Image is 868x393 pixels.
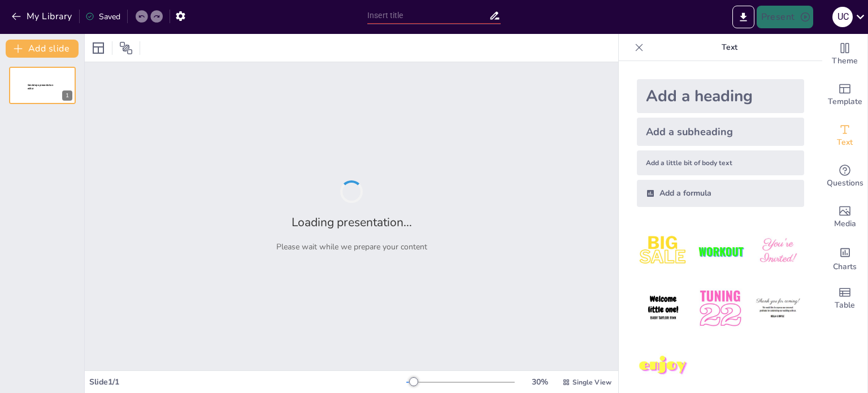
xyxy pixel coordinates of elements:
img: 6.jpeg [752,282,804,335]
img: 3.jpeg [752,225,804,278]
p: Text [648,34,811,61]
span: Questions [827,177,863,189]
span: Single View [572,378,611,387]
button: U C [832,6,853,28]
button: Export to PowerPoint [732,6,754,28]
div: Add images, graphics, shapes or video [822,197,867,237]
span: Table [835,299,855,312]
div: Add charts and graphs [822,237,867,278]
div: Slide 1 / 1 [89,377,406,387]
span: Position [119,41,133,55]
button: My Library [8,7,77,25]
span: Text [837,136,853,149]
div: Add a subheading [637,118,804,146]
div: U C [832,7,853,27]
div: Add text boxes [822,115,867,156]
div: Change the overall theme [822,34,867,75]
div: Layout [89,39,107,57]
div: Get real-time input from your audience [822,156,867,197]
span: Charts [833,261,857,273]
img: 1.jpeg [637,225,689,278]
img: 4.jpeg [637,282,689,335]
div: 1 [62,90,72,101]
button: Present [757,6,813,28]
span: Template [828,96,862,108]
img: 7.jpeg [637,340,689,392]
img: 2.jpeg [694,225,747,278]
div: Add a little bit of body text [637,150,804,175]
h2: Loading presentation... [292,214,412,230]
span: Sendsteps presentation editor [28,84,53,90]
input: Insert title [367,7,489,24]
div: Add a table [822,278,867,319]
p: Please wait while we prepare your content [276,241,427,252]
span: Media [834,218,856,230]
span: Theme [832,55,858,67]
div: Add a heading [637,79,804,113]
div: Add ready made slides [822,75,867,115]
div: Saved [85,11,120,22]
img: 5.jpeg [694,282,747,335]
div: 1 [9,67,76,104]
div: 30 % [526,377,553,387]
div: Add a formula [637,180,804,207]
button: Add slide [6,40,79,58]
